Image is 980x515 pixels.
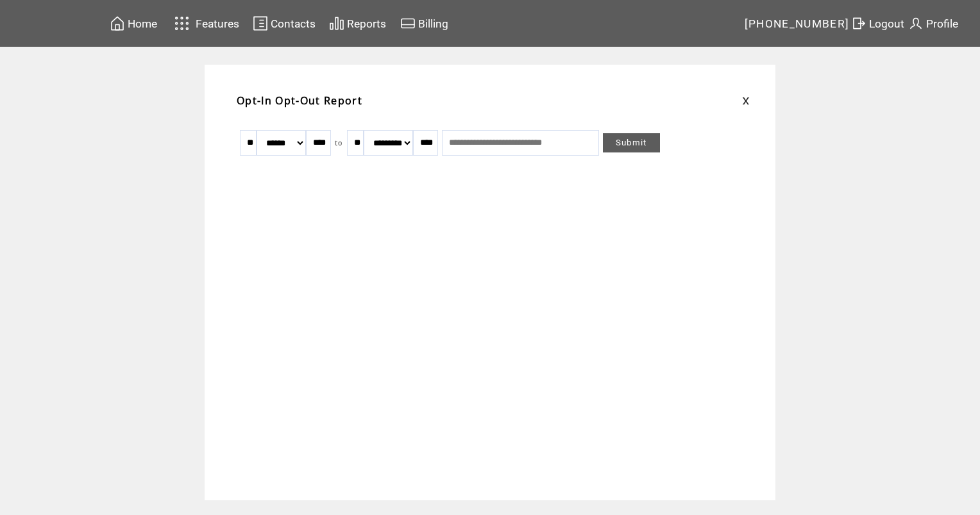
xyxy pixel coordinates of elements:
a: Billing [398,13,450,33]
img: chart.svg [329,15,344,31]
span: [PHONE_NUMBER] [745,17,850,30]
a: Features [169,11,241,36]
a: Contacts [251,13,317,33]
a: Reports [327,13,388,33]
img: exit.svg [851,15,866,31]
a: Submit [603,133,660,152]
img: profile.svg [908,15,924,31]
span: Opt-In Opt-Out Report [237,94,362,108]
span: Features [196,17,239,30]
a: Logout [849,13,906,33]
span: Contacts [271,17,316,30]
span: Profile [926,17,958,30]
img: contacts.svg [253,15,268,31]
img: home.svg [110,15,125,31]
a: Home [108,13,159,33]
a: Profile [906,13,960,33]
span: Reports [347,17,386,30]
span: Logout [869,17,904,30]
img: creidtcard.svg [400,15,416,31]
span: Home [128,17,157,30]
span: to [335,138,343,147]
span: Billing [418,17,448,30]
img: features.svg [171,13,193,34]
